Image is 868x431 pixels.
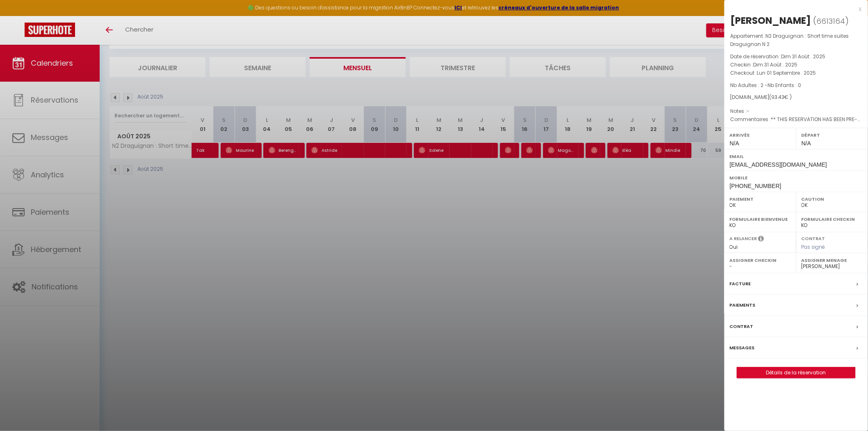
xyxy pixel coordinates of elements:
[731,53,862,61] p: Date de réservation :
[730,131,791,139] label: Arrivée
[802,140,811,147] span: N/A
[802,131,863,139] label: Départ
[730,174,863,182] label: Mobile
[724,4,862,14] div: x
[802,215,863,223] label: Formulaire Checkin
[731,107,862,115] p: Notes :
[731,69,862,77] p: Checkout :
[730,215,791,223] label: Formulaire Bienvenue
[754,61,798,68] span: Dim 31 Août . 2025
[802,256,863,264] label: Assigner Menage
[731,14,811,27] div: [PERSON_NAME]
[802,243,825,250] span: Pas signé
[813,15,849,27] span: ( )
[730,235,757,242] label: A relancer
[730,256,791,264] label: Assigner Checkin
[737,367,855,378] a: Détails de la réservation
[731,32,862,48] p: Appartement :
[730,161,827,168] span: [EMAIL_ADDRESS][DOMAIN_NAME]
[7,3,31,28] button: Ouvrir le widget de chat LiveChat
[747,108,750,115] span: -
[730,301,756,309] label: Paiements
[758,235,764,244] i: Sélectionner OUI si vous souhaiter envoyer les séquences de messages post-checkout
[817,16,845,26] span: 6613164
[737,367,856,378] button: Détails de la réservation
[802,195,863,203] label: Caution
[730,140,739,147] span: N/A
[802,235,825,241] label: Contrat
[772,94,785,101] span: 93.43
[730,152,863,160] label: Email
[781,53,826,60] span: Dim 31 Août . 2025
[731,32,849,48] span: N2 Draguignan : Short time suites Draguignan N 2
[730,344,755,352] label: Messages
[770,94,792,101] span: ( € )
[730,322,754,331] label: Contrat
[730,183,781,189] span: [PHONE_NUMBER]
[731,61,862,69] p: Checkin :
[757,69,816,76] span: Lun 01 Septembre . 2025
[731,82,802,89] span: Nb Adultes : 2 -
[731,115,862,124] p: Commentaires :
[730,195,791,203] label: Paiement
[730,280,751,288] label: Facture
[768,82,802,89] span: Nb Enfants : 0
[731,94,862,101] div: [DOMAIN_NAME]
